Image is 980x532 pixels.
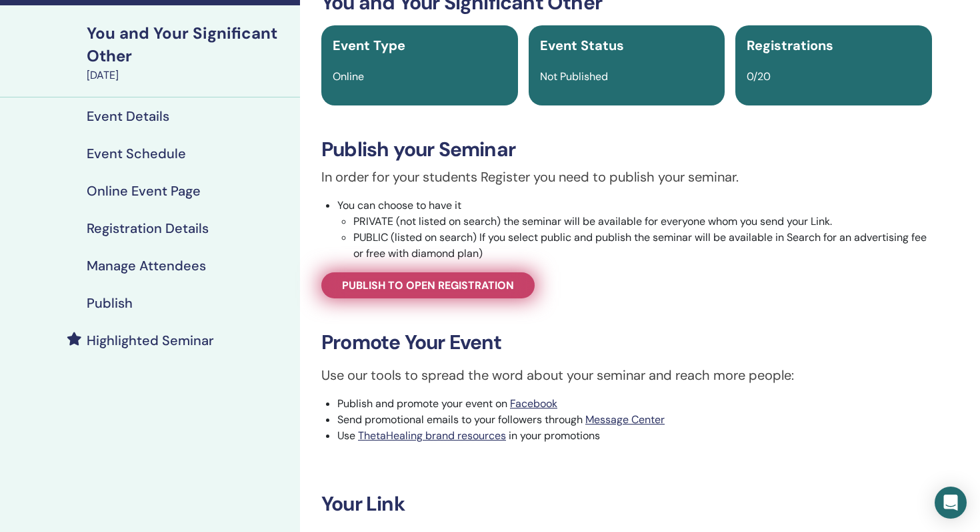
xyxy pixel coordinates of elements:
li: You can choose to have it [337,198,932,262]
p: Use our tools to spread the word about your seminar and reach more people: [321,365,932,385]
a: You and Your Significant Other[DATE] [79,22,300,83]
h3: Promote Your Event [321,330,932,354]
span: Online [333,69,364,83]
h4: Highlighted Seminar [87,332,214,348]
a: ThetaHealing brand resources [358,429,506,443]
h4: Manage Attendees [87,258,206,274]
h4: Registration Details [87,220,209,236]
h4: Publish [87,295,133,311]
div: [DATE] [87,67,292,83]
li: PUBLIC (listed on search) If you select public and publish the seminar will be available in Searc... [353,230,932,262]
h3: Publish your Seminar [321,138,932,162]
li: Use in your promotions [337,428,932,444]
h4: Online Event Page [87,183,201,199]
h4: Event Schedule [87,146,186,162]
a: Facebook [510,396,557,411]
span: Event Status [540,37,624,54]
div: Open Intercom Messenger [935,487,967,519]
div: You and Your Significant Other [87,22,292,67]
li: Publish and promote your event on [337,396,932,412]
p: In order for your students Register you need to publish your seminar. [321,167,932,187]
span: Registrations [747,37,833,54]
h3: Your Link [321,492,932,516]
span: Event Type [333,37,405,54]
span: Publish to open registration [342,278,514,292]
a: Message Center [585,413,665,427]
a: Publish to open registration [321,272,535,298]
span: 0/20 [747,69,771,83]
li: PRIVATE (not listed on search) the seminar will be available for everyone whom you send your Link. [353,214,932,230]
h4: Event Details [87,108,169,124]
span: Not Published [540,69,608,83]
li: Send promotional emails to your followers through [337,412,932,428]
